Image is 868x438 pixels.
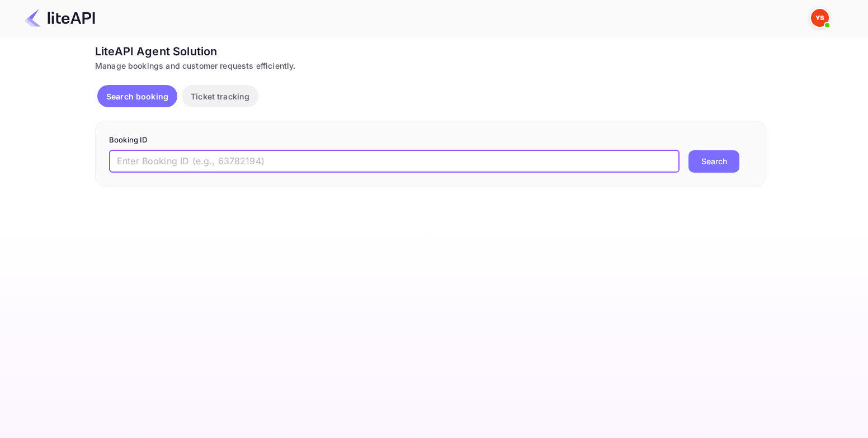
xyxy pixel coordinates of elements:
[95,60,766,72] div: Manage bookings and customer requests efficiently.
[109,135,752,146] p: Booking ID
[191,91,249,102] p: Ticket tracking
[688,150,739,173] button: Search
[95,43,766,60] div: LiteAPI Agent Solution
[106,91,168,102] p: Search booking
[25,9,95,27] img: LiteAPI Logo
[109,150,680,173] input: Enter Booking ID (e.g., 63782194)
[811,9,829,27] img: Yandex Support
